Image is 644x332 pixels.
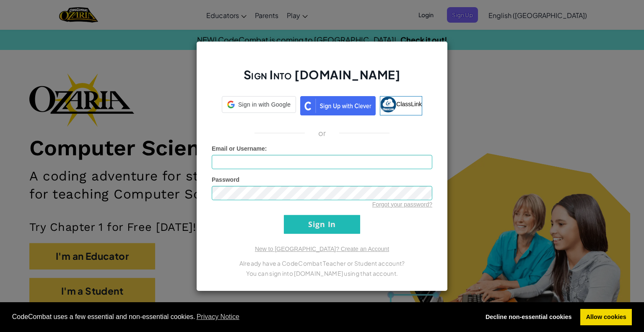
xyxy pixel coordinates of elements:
span: Email or Username [212,145,265,152]
span: Sign in with Google [238,100,291,109]
p: or [318,128,326,138]
a: learn more about cookies [195,311,241,323]
input: Sign In [284,215,360,234]
a: New to [GEOGRAPHIC_DATA]? Create an Account [255,246,389,252]
a: deny cookies [480,309,577,326]
h2: Sign Into [DOMAIN_NAME] [212,67,432,91]
label: : [212,144,267,153]
p: Already have a CodeCombat Teacher or Student account? [212,258,432,268]
img: classlink-logo-small.png [380,97,396,112]
span: CodeCombat uses a few essential and non-essential cookies. [12,311,473,323]
span: ClassLink [396,100,422,107]
div: Sign in with Google [222,96,296,113]
a: Forgot your password? [372,201,432,208]
span: Password [212,176,239,183]
img: clever_sso_button@2x.png [300,96,376,115]
p: You can sign into [DOMAIN_NAME] using that account. [212,268,432,278]
a: allow cookies [580,309,632,326]
a: Sign in with Google [222,96,296,115]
